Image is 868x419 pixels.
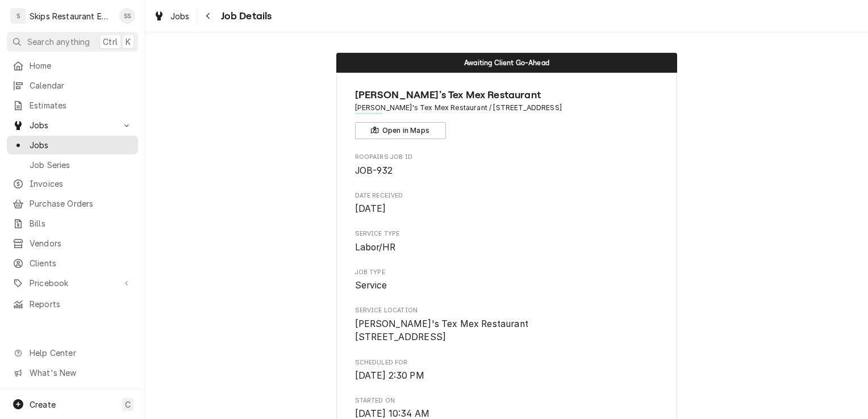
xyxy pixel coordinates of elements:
[10,8,26,24] div: S
[7,116,138,135] a: Go to Jobs
[30,298,132,310] span: Reports
[355,306,659,344] div: Service Location
[7,32,138,52] button: Search anythingCtrlK
[119,8,135,24] div: Shan Skipper's Avatar
[149,7,194,26] a: Jobs
[30,139,132,151] span: Jobs
[30,178,132,190] span: Invoices
[30,367,131,379] span: What's New
[355,358,659,367] span: Scheduled For
[119,8,135,24] div: SS
[355,191,659,216] div: Date Received
[355,229,659,254] div: Service Type
[30,198,132,209] span: Purchase Orders
[355,153,659,162] span: Roopairs Job ID
[30,10,113,22] div: Skips Restaurant Equipment
[218,9,272,24] span: Job Details
[103,36,118,48] span: Ctrl
[170,10,190,22] span: Jobs
[355,203,386,214] span: [DATE]
[355,370,424,381] span: [DATE] 2:30 PM
[125,399,131,410] span: C
[7,343,138,362] a: Go to Help Center
[7,174,138,193] a: Invoices
[30,217,132,229] span: Bills
[355,103,659,113] span: Address
[355,408,429,419] span: [DATE] 10:34 AM
[199,7,218,25] button: Navigate back
[30,99,132,111] span: Estimates
[355,317,659,344] span: Service Location
[30,119,115,131] span: Jobs
[355,306,659,315] span: Service Location
[126,36,131,48] span: K
[355,164,659,178] span: Roopairs Job ID
[355,229,659,238] span: Service Type
[7,76,138,95] a: Calendar
[27,36,90,48] span: Search anything
[355,242,395,253] span: Labor/HR
[30,277,115,289] span: Pricebook
[355,369,659,383] span: Scheduled For
[355,241,659,254] span: Service Type
[30,159,132,171] span: Job Series
[336,53,677,73] div: Status
[355,319,528,343] span: [PERSON_NAME]'s Tex Mex Restaurant [STREET_ADDRESS]
[7,295,138,313] a: Reports
[355,87,659,103] span: Name
[355,153,659,177] div: Roopairs Job ID
[355,202,659,216] span: Date Received
[30,60,132,72] span: Home
[464,59,549,66] span: Awaiting Client Go-Ahead
[7,234,138,253] a: Vendors
[7,156,138,174] a: Job Series
[355,87,659,139] div: Client Information
[355,122,446,139] button: Open in Maps
[30,257,132,269] span: Clients
[355,191,659,200] span: Date Received
[30,79,132,91] span: Calendar
[355,280,387,291] span: Service
[7,96,138,115] a: Estimates
[30,237,132,249] span: Vendors
[355,279,659,292] span: Job Type
[355,358,659,383] div: Scheduled For
[7,194,138,213] a: Purchase Orders
[30,347,131,359] span: Help Center
[7,214,138,233] a: Bills
[355,396,659,405] span: Started On
[7,363,138,382] a: Go to What's New
[30,400,56,409] span: Create
[355,165,393,176] span: JOB-932
[355,268,659,292] div: Job Type
[7,274,138,292] a: Go to Pricebook
[7,254,138,273] a: Clients
[7,56,138,75] a: Home
[355,268,659,277] span: Job Type
[7,136,138,154] a: Jobs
